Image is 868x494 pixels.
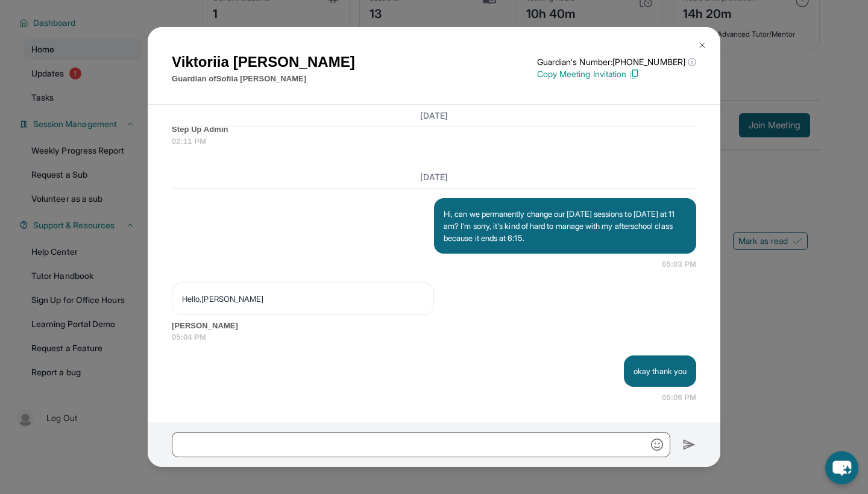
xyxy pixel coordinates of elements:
[172,51,355,73] h1: Viktoriia [PERSON_NAME]
[651,439,663,451] img: Emoji
[634,365,687,377] p: okay thank you
[172,73,355,85] p: Guardian of Sofiia [PERSON_NAME]
[172,320,696,332] span: [PERSON_NAME]
[172,110,696,122] h3: [DATE]
[682,437,696,452] img: Send icon
[444,208,687,244] p: Hi, can we permanently change our [DATE] sessions to [DATE] at 11 am? I'm sorry, it's kind of har...
[537,56,696,68] p: Guardian's Number: [PHONE_NUMBER]
[629,69,640,80] img: Copy Icon
[662,392,696,404] span: 05:06 PM
[697,40,707,50] img: Close Icon
[688,56,696,68] span: ⓘ
[172,331,696,343] span: 05:04 PM
[537,68,696,80] p: Copy Meeting Invitation
[172,136,696,148] span: 02:11 PM
[172,123,696,136] span: Step Up Admin
[662,258,696,270] span: 05:03 PM
[182,293,424,305] p: Hello,[PERSON_NAME]
[825,451,858,484] button: chat-button
[172,171,696,183] h3: [DATE]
